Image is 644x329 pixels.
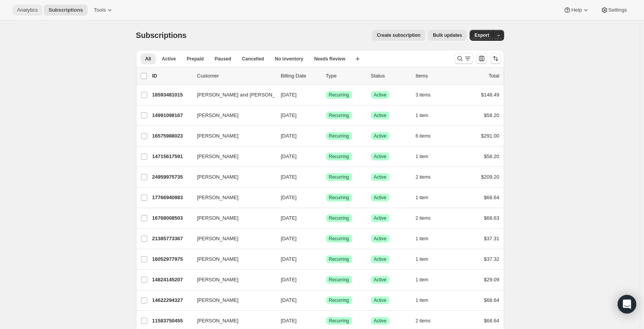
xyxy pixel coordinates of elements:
[416,233,437,244] button: 1 item
[197,276,239,284] span: [PERSON_NAME]
[416,254,437,265] button: 1 item
[197,112,239,119] span: [PERSON_NAME]
[329,215,349,221] span: Recurring
[571,7,582,13] span: Help
[193,191,270,204] button: [PERSON_NAME]
[416,318,431,324] span: 2 items
[470,30,494,41] button: Export
[197,173,239,181] span: [PERSON_NAME]
[136,31,187,40] span: Subscriptions
[371,72,410,80] p: Status
[281,112,297,118] span: [DATE]
[374,153,387,160] span: Active
[484,256,499,262] span: $37.32
[44,5,88,16] button: Subscriptions
[281,195,297,200] span: [DATE]
[484,112,499,118] span: $58.20
[152,112,191,119] p: 14991098167
[17,7,38,13] span: Analytics
[197,296,239,304] span: [PERSON_NAME]
[416,195,429,201] span: 1 item
[193,150,270,163] button: [PERSON_NAME]
[329,195,349,201] span: Recurring
[416,92,431,98] span: 3 items
[374,277,387,283] span: Active
[197,317,239,325] span: [PERSON_NAME]
[152,173,191,181] p: 24959975735
[281,133,297,139] span: [DATE]
[162,56,176,62] span: Active
[374,92,387,98] span: Active
[374,112,387,119] span: Active
[476,53,487,64] button: Customize table column order and visibility
[197,214,239,222] span: [PERSON_NAME]
[152,91,191,99] p: 18593481015
[193,315,270,327] button: [PERSON_NAME]
[193,253,270,265] button: [PERSON_NAME]
[197,235,239,243] span: [PERSON_NAME]
[416,315,439,326] button: 2 items
[326,72,365,80] div: Type
[152,192,499,203] div: 17766940983[PERSON_NAME][DATE]SuccessRecurringSuccessActive1 item$68.64
[197,91,291,99] span: [PERSON_NAME] and [PERSON_NAME]
[152,153,191,160] p: 14715617591
[416,295,437,306] button: 1 item
[152,90,499,100] div: 18593481015[PERSON_NAME] and [PERSON_NAME][DATE]SuccessRecurringSuccessActive3 items$148.49
[416,112,429,119] span: 1 item
[193,109,270,122] button: [PERSON_NAME]
[484,153,499,159] span: $58.20
[596,5,632,16] button: Settings
[484,318,499,324] span: $68.64
[416,297,429,303] span: 1 item
[152,315,499,326] div: 11583750455[PERSON_NAME][DATE]SuccessRecurringSuccessActive2 items$68.64
[152,235,191,243] p: 21385773367
[329,133,349,139] span: Recurring
[374,318,387,324] span: Active
[152,172,499,183] div: 24959975735[PERSON_NAME][DATE]SuccessRecurringSuccessActive2 items$209.20
[152,194,191,202] p: 17766940983
[329,153,349,160] span: Recurring
[275,56,303,62] span: No inventory
[416,274,437,285] button: 1 item
[281,174,297,180] span: [DATE]
[152,295,499,306] div: 14622294327[PERSON_NAME][DATE]SuccessRecurringSuccessActive1 item$68.64
[329,236,349,242] span: Recurring
[416,110,437,121] button: 1 item
[481,92,499,98] span: $148.49
[329,174,349,180] span: Recurring
[281,215,297,221] span: [DATE]
[152,274,499,285] div: 14824145207[PERSON_NAME][DATE]SuccessRecurringSuccessActive1 item$29.09
[416,256,429,262] span: 1 item
[197,132,239,140] span: [PERSON_NAME]
[12,5,42,16] button: Analytics
[152,254,499,265] div: 16052977975[PERSON_NAME][DATE]SuccessRecurringSuccessActive1 item$37.32
[187,56,204,62] span: Prepaid
[193,294,270,307] button: [PERSON_NAME]
[374,297,387,303] span: Active
[197,194,239,202] span: [PERSON_NAME]
[490,53,501,64] button: Sort the results
[329,318,349,324] span: Recurring
[484,297,499,303] span: $68.64
[428,30,467,41] button: Bulk updates
[281,72,320,80] p: Billing Date
[197,153,239,160] span: [PERSON_NAME]
[152,296,191,304] p: 14622294327
[281,236,297,241] span: [DATE]
[314,56,346,62] span: Needs Review
[145,56,151,62] span: All
[377,32,420,38] span: Create subscription
[416,174,431,180] span: 2 items
[329,92,349,98] span: Recurring
[374,256,387,262] span: Active
[618,295,636,313] div: Open Intercom Messenger
[215,56,231,62] span: Paused
[329,277,349,283] span: Recurring
[481,174,499,180] span: $209.20
[329,256,349,262] span: Recurring
[152,151,499,162] div: 14715617591[PERSON_NAME][DATE]SuccessRecurringSuccessActive1 item$58.20
[416,151,437,162] button: 1 item
[193,233,270,245] button: [PERSON_NAME]
[484,195,499,200] span: $68.64
[372,30,425,41] button: Create subscription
